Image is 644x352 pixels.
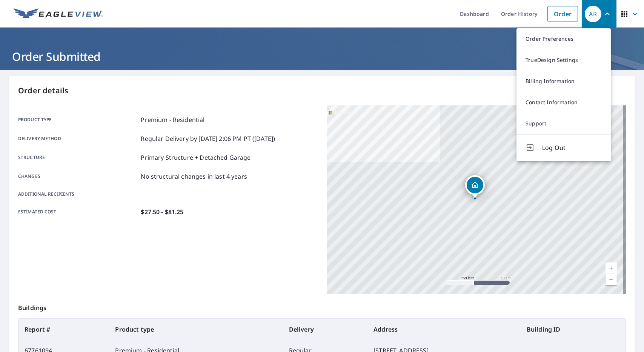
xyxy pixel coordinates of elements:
button: Log Out [516,134,611,161]
p: Product type [18,115,138,124]
th: Delivery [283,319,368,340]
p: Primary Structure + Detached Garage [141,153,251,162]
p: Order details [18,85,626,96]
th: Building ID [521,319,626,340]
p: Estimated cost [18,207,138,216]
p: Structure [18,153,138,162]
p: $27.50 - $81.25 [141,207,183,216]
p: Buildings [18,294,626,318]
span: Log Out [542,143,602,152]
th: Product type [109,319,283,340]
p: No structural changes in last 4 years [141,172,247,181]
h1: Order Submitted [9,49,635,64]
p: Additional recipients [18,191,138,198]
a: Current Level 17, Zoom In [606,262,617,274]
img: EV Logo [14,8,103,20]
a: Billing Information [516,71,611,92]
a: Contact Information [516,92,611,113]
a: Support [516,113,611,134]
p: Regular Delivery by [DATE] 2:06 PM PT ([DATE]) [141,134,275,143]
a: Order [547,6,578,22]
a: Current Level 17, Zoom Out [606,274,617,285]
a: TrueDesign Settings [516,49,611,71]
div: Dropped pin, building 1, Residential property, 864 Westshore Ct Casselberry, FL 32707 [465,175,485,199]
p: Premium - Residential [141,115,204,124]
a: Order Preferences [516,28,611,49]
p: Changes [18,172,138,181]
th: Address [367,319,521,340]
p: Delivery method [18,134,138,143]
th: Report # [18,319,109,340]
div: AR [585,6,601,22]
